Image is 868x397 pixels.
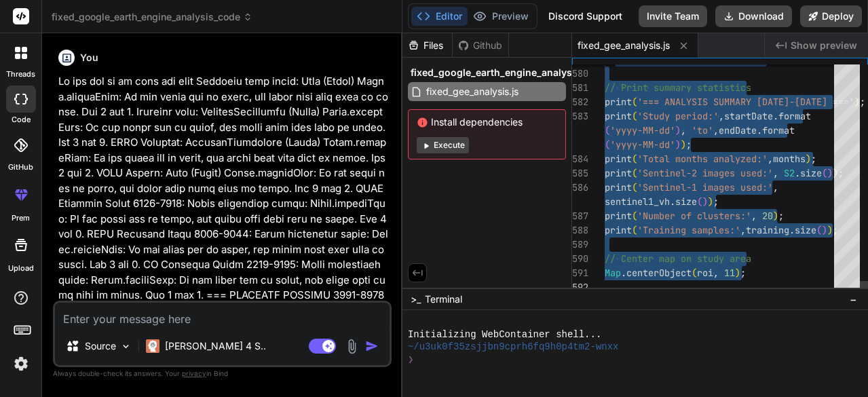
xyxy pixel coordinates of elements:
div: 584 [572,152,587,166]
span: ( [822,167,827,179]
span: , [773,167,778,179]
span: ) [735,267,740,279]
span: . [773,110,778,122]
span: ) [827,224,833,236]
span: print [605,224,632,236]
span: '=== ANALYSIS SUMMARY [DATE]-[DATE] ===' [637,96,854,108]
span: , [751,210,757,222]
button: Deploy [800,5,862,27]
span: ( [697,195,702,208]
span: ) [708,195,713,208]
div: 583 [572,109,587,124]
span: size [675,195,697,208]
span: , [713,124,719,136]
h6: You [80,51,98,64]
span: ) [681,138,686,151]
span: , [681,124,686,136]
span: ; [740,267,746,279]
div: 582 [572,95,587,109]
span: ) [675,124,681,136]
div: 592 [572,280,587,295]
span: ; [686,138,692,151]
span: . [621,267,626,279]
span: , [719,110,724,122]
span: . [670,195,675,208]
span: ~/u3uk0f35zsjjbn9cprh6fq9h0p4tm2-wnxx [408,341,619,354]
span: roi [697,267,713,279]
span: . [795,167,800,179]
button: Execute [417,137,469,153]
button: Preview [468,7,534,26]
span: sentinel1_vh [605,195,670,208]
img: icon [365,339,379,353]
button: Download [715,5,792,27]
div: Discord Support [540,5,630,27]
span: , [740,224,746,236]
span: ) [702,195,708,208]
span: endDate [719,124,757,136]
span: S2 [784,167,795,179]
span: ( [632,210,637,222]
span: print [605,153,632,165]
div: 591 [572,266,587,280]
span: Show preview [791,39,857,52]
label: Upload [8,263,34,274]
span: // Print summary statistics [605,81,751,94]
p: [PERSON_NAME] 4 S.. [165,339,266,353]
div: 590 [572,252,587,266]
span: print [605,210,632,222]
span: format [778,110,811,122]
span: , [713,267,719,279]
span: training [746,224,789,236]
span: 'to' [692,124,713,136]
img: attachment [344,339,360,354]
img: Pick Models [120,341,132,352]
span: 'Study period:' [637,110,719,122]
span: 'Sentinel-1 images used:' [637,181,773,193]
span: months [773,153,806,165]
span: 'yyyy-MM-dd' [610,124,675,136]
button: Invite Team [639,5,707,27]
button: Editor [411,7,468,26]
span: ) [822,224,827,236]
span: . [789,224,795,236]
span: centerObject [626,267,692,279]
span: ( [605,138,610,151]
span: ( [632,224,637,236]
span: ; [811,153,816,165]
label: GitHub [8,162,33,173]
div: 589 [572,238,587,252]
span: Terminal [425,292,462,306]
span: ( [816,224,822,236]
span: 'Training samples:' [637,224,740,236]
p: Always double-check its answers. Your in Bind [53,367,392,380]
span: ) [773,210,778,222]
div: 588 [572,223,587,238]
span: 'Total months analyzed:' [637,153,768,165]
div: 586 [572,181,587,195]
span: >_ [411,292,421,306]
span: Map [605,267,621,279]
span: size [795,224,816,236]
span: Initializing WebContainer shell... [408,328,601,341]
span: , [768,153,773,165]
img: Claude 4 Sonnet [146,339,159,353]
div: Files [402,39,452,52]
span: ( [632,167,637,179]
span: fixed_gee_analysis.js [425,83,520,100]
span: ( [632,96,637,108]
label: threads [6,69,35,80]
span: print [605,110,632,122]
span: , [773,181,778,193]
span: ; [778,210,784,222]
span: 'Sentinel-2 images used:' [637,167,773,179]
span: print [605,167,632,179]
span: 'Number of clusters:' [637,210,751,222]
span: fixed_gee_analysis.js [578,39,670,52]
span: ) [827,167,833,179]
div: Github [453,39,508,52]
span: ( [632,181,637,193]
span: ; [713,195,719,208]
span: ) [806,153,811,165]
div: 585 [572,166,587,181]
